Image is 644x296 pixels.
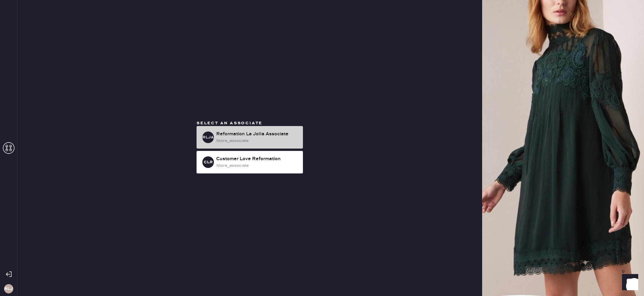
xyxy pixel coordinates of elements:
iframe: Front Chat [617,270,641,295]
div: store_associate [216,138,298,144]
span: Select an associate [197,121,262,126]
h3: RLJA [202,135,214,139]
div: Customer Love Reformation [216,156,298,162]
div: store_associate [216,162,298,169]
h3: RLJ [4,287,13,291]
div: Reformation La Jolla Associate [216,131,298,138]
h3: CLR [204,160,213,164]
